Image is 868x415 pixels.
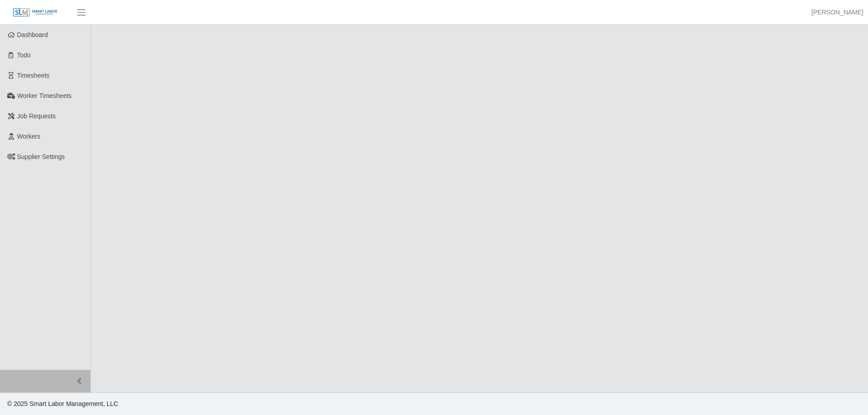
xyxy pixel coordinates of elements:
[17,92,71,99] span: Worker Timesheets
[17,31,48,38] span: Dashboard
[13,8,58,18] img: SLM Logo
[17,112,56,120] span: Job Requests
[7,400,118,407] span: © 2025 Smart Labor Management, LLC
[17,133,41,140] span: Workers
[811,8,863,17] a: [PERSON_NAME]
[17,72,50,79] span: Timesheets
[17,153,65,160] span: Supplier Settings
[17,51,31,59] span: Todo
